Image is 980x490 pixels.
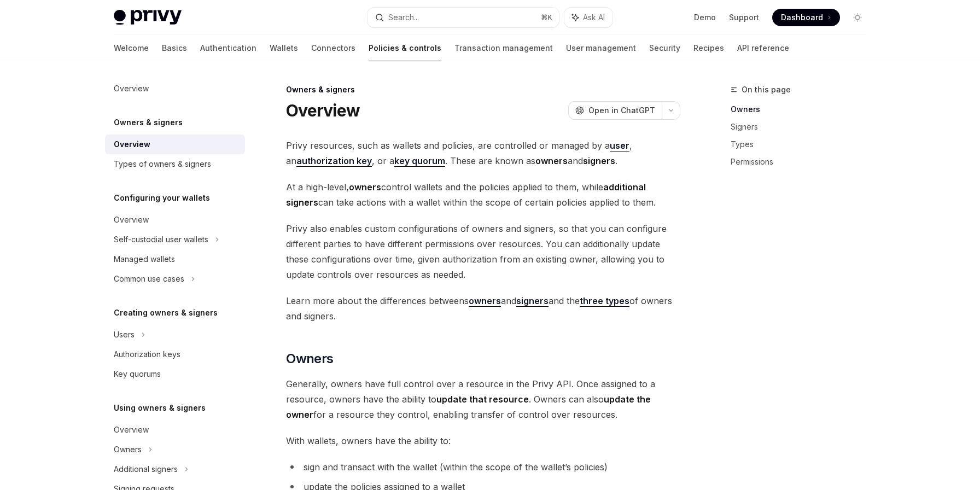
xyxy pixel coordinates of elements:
h5: Owners & signers [114,116,183,129]
a: Transaction management [454,35,553,61]
span: sign and transact with the wallet (within the scope of the wallet’s policies) [304,462,608,472]
a: Support [729,12,759,23]
div: Authorization keys [114,348,180,361]
span: Owners [286,350,333,367]
img: light logo [114,10,182,25]
a: Overview [105,210,245,230]
a: Basics [162,35,187,61]
div: Common use cases [114,272,184,285]
a: three types [580,295,629,307]
div: Search... [388,11,419,24]
div: Managed wallets [114,253,175,266]
strong: authorization key [296,155,372,166]
a: Managed wallets [105,249,245,269]
a: Welcome [114,35,149,61]
span: Open in ChatGPT [588,105,655,116]
a: Overview [105,135,245,154]
span: With wallets, owners have the ability to: [286,433,680,448]
button: Search...⌘K [367,8,559,27]
a: Overview [105,420,245,440]
strong: owners [349,182,381,192]
a: Permissions [731,153,875,171]
div: Overview [114,82,149,95]
a: Key quorums [105,364,245,384]
div: Overview [114,423,149,436]
a: Authentication [200,35,256,61]
a: User management [566,35,636,61]
a: Security [649,35,680,61]
strong: owners [535,155,568,166]
div: Additional signers [114,463,178,476]
button: Ask AI [564,8,612,27]
div: Key quorums [114,367,161,381]
a: Signers [731,118,875,136]
a: Types [731,136,875,153]
a: API reference [737,35,789,61]
span: ⌘ K [541,13,552,22]
a: signers [516,295,549,307]
span: On this page [742,83,791,96]
h5: Configuring your wallets [114,191,210,205]
div: Users [114,328,135,341]
span: Privy resources, such as wallets and policies, are controlled or managed by a , an , or a . These... [286,138,680,168]
a: Policies & controls [369,35,441,61]
a: Demo [694,12,716,23]
strong: signers [583,155,615,166]
span: Dashboard [781,12,823,23]
div: Overview [114,213,149,226]
h5: Using owners & signers [114,401,206,415]
a: authorization key [296,155,372,167]
a: key quorum [394,155,445,167]
a: Owners [731,101,875,118]
a: Types of owners & signers [105,154,245,174]
h1: Overview [286,101,360,120]
a: Connectors [311,35,355,61]
a: Overview [105,79,245,98]
a: Wallets [270,35,298,61]
span: Learn more about the differences betweens and and the of owners and signers. [286,293,680,324]
div: Self-custodial user wallets [114,233,208,246]
a: Recipes [693,35,724,61]
a: user [610,140,629,151]
button: Toggle dark mode [849,9,866,26]
div: Overview [114,138,150,151]
h5: Creating owners & signers [114,306,218,319]
span: Ask AI [583,12,605,23]
div: Owners & signers [286,84,680,95]
span: Generally, owners have full control over a resource in the Privy API. Once assigned to a resource... [286,376,680,422]
div: Owners [114,443,142,456]
span: At a high-level, control wallets and the policies applied to them, while can take actions with a ... [286,179,680,210]
a: Authorization keys [105,345,245,364]
strong: update that resource [436,394,529,405]
span: Privy also enables custom configurations of owners and signers, so that you can configure differe... [286,221,680,282]
button: Open in ChatGPT [568,101,662,120]
strong: key quorum [394,155,445,166]
a: owners [469,295,501,307]
strong: user [610,140,629,151]
a: Dashboard [772,9,840,26]
div: Types of owners & signers [114,157,211,171]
